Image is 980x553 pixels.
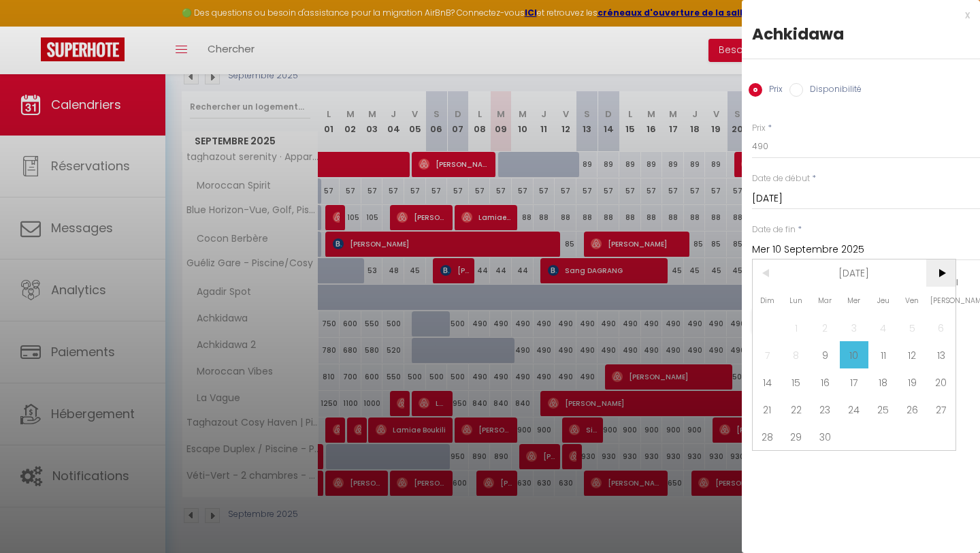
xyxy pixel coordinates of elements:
[782,341,811,368] span: 8
[811,287,840,314] span: Mar
[898,368,927,396] span: 19
[753,341,782,368] span: 7
[840,341,869,368] span: 10
[868,314,898,341] span: 4
[752,122,766,135] label: Prix
[782,287,811,314] span: Lun
[782,314,811,341] span: 1
[782,368,811,396] span: 15
[753,368,782,396] span: 14
[926,341,955,368] span: 13
[752,223,796,236] label: Date de fin
[811,314,840,341] span: 2
[811,423,840,450] span: 30
[868,341,898,368] span: 11
[762,83,783,98] label: Prix
[11,5,52,46] button: Ouvrir le widget de chat LiveChat
[840,396,869,423] span: 24
[811,368,840,396] span: 16
[782,259,927,287] span: [DATE]
[898,341,927,368] span: 12
[898,314,927,341] span: 5
[782,423,811,450] span: 29
[898,287,927,314] span: Ven
[803,83,862,98] label: Disponibilité
[868,368,898,396] span: 18
[868,396,898,423] span: 25
[898,396,927,423] span: 26
[840,287,869,314] span: Mer
[742,7,970,23] div: x
[926,368,955,396] span: 20
[811,396,840,423] span: 23
[753,396,782,423] span: 21
[926,396,955,423] span: 27
[868,287,898,314] span: Jeu
[752,172,810,185] label: Date de début
[753,423,782,450] span: 28
[753,259,782,287] span: <
[926,287,955,314] span: [PERSON_NAME]
[840,314,869,341] span: 3
[752,23,970,45] div: Achkidawa
[782,396,811,423] span: 22
[926,259,955,287] span: >
[811,341,840,368] span: 9
[753,287,782,314] span: Dim
[926,314,955,341] span: 6
[840,368,869,396] span: 17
